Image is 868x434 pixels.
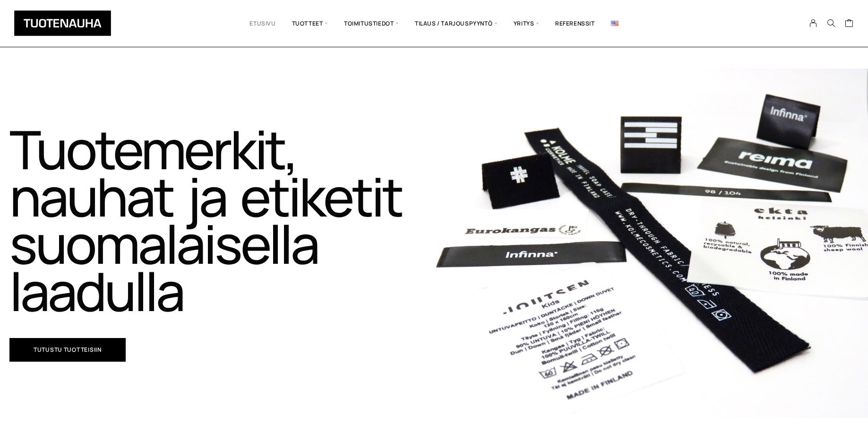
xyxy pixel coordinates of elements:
[9,338,126,362] a: Tutustu tuotteisiin
[284,7,336,40] span: Tuotteet
[336,7,407,40] span: Toimitustiedot
[14,10,111,36] img: Tuotenauha Oy
[804,19,823,27] a: My Account
[822,19,840,27] button: Search
[506,7,547,40] span: Yritys
[34,347,102,353] span: Tutustu tuotteisiin
[845,18,854,30] a: Cart
[241,7,284,40] a: Etusivu
[611,21,619,26] img: English
[407,7,506,40] span: Tilaus / Tarjouspyyntö
[547,7,603,40] a: Referenssit
[9,125,434,314] h1: Tuotemerkit, nauhat ja etiketit suomalaisella laadulla​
